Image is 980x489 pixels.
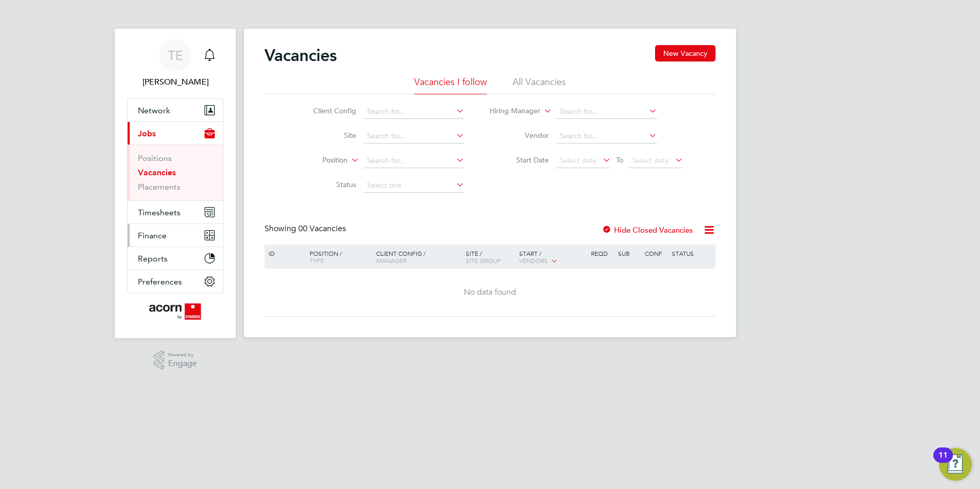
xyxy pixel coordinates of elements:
[128,145,223,200] div: Jobs
[168,351,197,359] span: Powered by
[302,244,374,269] div: Position /
[655,45,716,62] button: New Vacancy
[376,256,406,264] span: Manager
[154,351,197,370] a: Powered byEngage
[560,156,597,165] span: Select date
[297,131,356,140] label: Site
[463,244,517,269] div: Site /
[310,256,324,264] span: Type
[138,208,180,217] span: Timesheets
[138,129,156,138] span: Jobs
[669,244,714,262] div: Status
[481,106,540,116] label: Hiring Manager
[602,225,693,235] label: Hide Closed Vacancies
[939,448,972,481] button: Open Resource Center, 11 new notifications
[168,49,183,62] span: TE
[298,223,346,234] span: 00 Vacancies
[519,256,548,264] span: Vendors
[588,244,615,262] div: Reqd
[632,156,669,165] span: Select date
[128,224,223,247] button: Finance
[297,180,356,189] label: Status
[127,303,223,320] a: Go to home page
[466,256,501,264] span: Site Group
[127,39,223,88] a: TE[PERSON_NAME]
[127,76,223,88] span: Teresa Elliot
[616,244,642,262] div: Sub
[138,277,182,287] span: Preferences
[266,244,302,262] div: ID
[264,223,348,234] div: Showing
[128,247,223,270] button: Reports
[513,76,566,94] li: All Vacancies
[490,131,549,140] label: Vendor
[363,129,464,144] input: Search for...
[138,182,180,192] a: Placements
[138,153,172,163] a: Positions
[613,153,626,167] span: To
[642,244,669,262] div: Conf
[517,244,588,270] div: Start /
[168,359,197,368] span: Engage
[128,99,223,121] button: Network
[266,287,714,298] div: No data found
[138,254,168,263] span: Reports
[138,168,176,177] a: Vacancies
[128,122,223,145] button: Jobs
[149,303,202,320] img: acornpeople-logo-retina.png
[363,154,464,168] input: Search for...
[138,231,167,240] span: Finance
[115,29,236,338] nav: Main navigation
[938,455,948,468] div: 11
[414,76,487,94] li: Vacancies I follow
[128,270,223,293] button: Preferences
[138,106,170,115] span: Network
[490,155,549,165] label: Start Date
[289,155,348,166] label: Position
[556,129,657,144] input: Search for...
[363,105,464,119] input: Search for...
[128,201,223,223] button: Timesheets
[363,178,464,193] input: Select one
[264,45,337,66] h2: Vacancies
[374,244,463,269] div: Client Config /
[556,105,657,119] input: Search for...
[297,106,356,115] label: Client Config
